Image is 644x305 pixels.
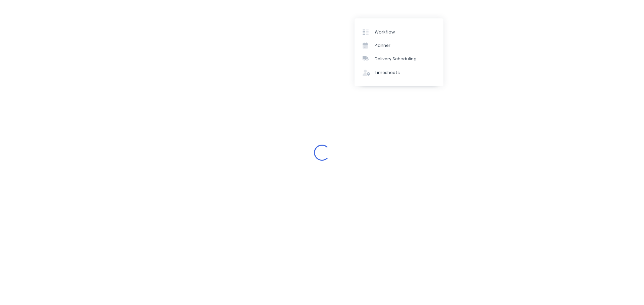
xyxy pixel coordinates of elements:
[375,29,395,35] div: Workflow
[355,66,443,79] a: Timesheets
[355,52,443,66] a: Delivery Scheduling
[375,43,390,49] div: Planner
[375,70,400,76] div: Timesheets
[375,56,417,62] div: Delivery Scheduling
[355,39,443,52] a: Planner
[355,25,443,39] a: Workflow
